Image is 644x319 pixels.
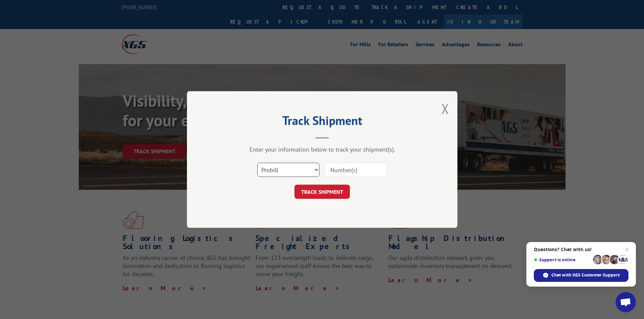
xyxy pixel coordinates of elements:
button: TRACK SHIPMENT [294,185,350,199]
span: Support is online [534,257,591,262]
input: Number(s) [325,163,387,177]
span: Close chat [623,245,631,254]
span: Chat with XGS Customer Support [551,272,620,278]
button: Close modal [442,100,449,117]
h2: Track Shipment [221,116,424,129]
div: Open chat [616,292,636,312]
div: Chat with XGS Customer Support [534,269,628,282]
div: Enter your information below to track your shipment(s). [221,145,424,153]
span: Questions? Chat with us! [534,247,628,252]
